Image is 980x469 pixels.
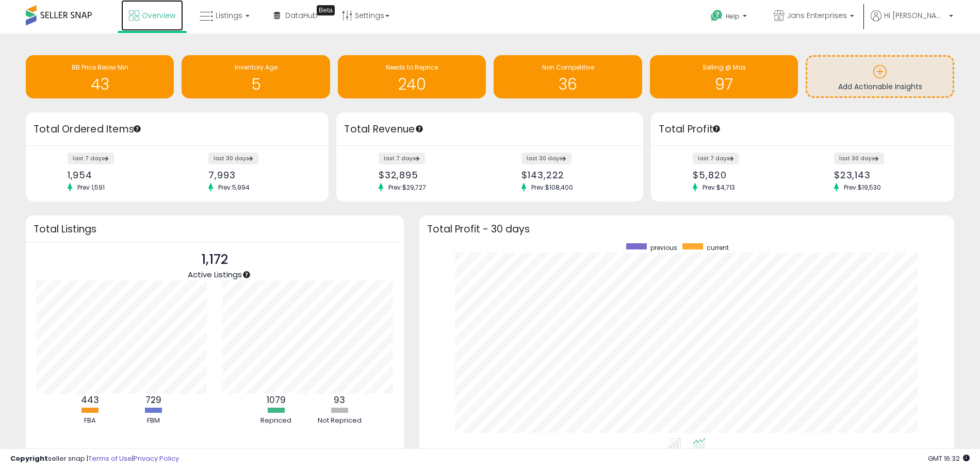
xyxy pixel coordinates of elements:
span: previous [650,243,677,252]
a: Inventory Age 5 [182,55,330,98]
h1: 240 [343,76,481,93]
strong: Copyright [10,454,48,463]
a: Needs to Reprice 240 [338,55,486,98]
label: last 7 days [379,153,425,164]
span: current [707,243,729,252]
span: Overview [142,10,175,21]
div: 7,993 [208,170,311,180]
p: 1,172 [188,250,242,270]
label: last 7 days [68,153,114,164]
div: $23,143 [834,170,936,180]
span: Prev: 1,591 [72,183,110,192]
span: Jans Enterprises [787,10,847,21]
h3: Total Profit [659,122,946,137]
label: last 7 days [693,153,739,164]
span: Add Actionable Insights [838,81,922,92]
div: Tooltip anchor [317,5,335,15]
div: Tooltip anchor [133,124,142,133]
label: last 30 days [521,153,571,164]
a: Privacy Policy [134,454,179,463]
span: Selling @ Max [703,63,746,72]
h3: Total Profit - 30 days [427,225,947,233]
span: Non Competitive [542,63,594,72]
div: Tooltip anchor [242,270,251,279]
b: 443 [81,394,99,406]
span: Prev: 5,994 [213,183,255,192]
a: Terms of Use [88,454,132,463]
h3: Total Listings [34,225,396,233]
h1: 5 [187,76,324,93]
h1: 36 [499,76,636,93]
span: Prev: $19,530 [839,183,886,192]
a: Non Competitive 36 [494,55,642,98]
div: FBA [59,416,121,426]
div: Repriced [245,416,307,426]
div: Tooltip anchor [415,124,424,133]
div: $32,895 [379,170,482,180]
span: BB Price Below Min [72,63,128,72]
span: Prev: $29,727 [383,183,431,192]
a: Add Actionable Insights [807,57,952,96]
div: FBM [122,416,184,426]
span: Prev: $4,713 [697,183,740,192]
b: 93 [334,394,345,406]
span: DataHub [285,10,318,21]
b: 1079 [267,394,286,406]
div: Not Repriced [308,416,370,426]
span: Inventory Age [235,63,277,72]
span: Prev: $108,400 [526,183,578,192]
div: $143,222 [521,170,625,180]
span: Help [726,12,740,21]
a: Hi [PERSON_NAME] [871,10,953,33]
b: 729 [145,394,161,406]
div: seller snap | | [10,454,179,464]
h3: Total Ordered Items [34,122,321,137]
span: Hi [PERSON_NAME] [884,10,946,21]
a: Help [703,2,757,33]
span: Needs to Reprice [386,63,438,72]
i: Get Help [710,9,723,22]
span: Active Listings [188,269,242,280]
a: Selling @ Max 97 [650,55,798,98]
h1: 97 [655,76,793,93]
span: 2025-09-12 16:32 GMT [928,454,970,463]
label: last 30 days [834,153,884,164]
a: BB Price Below Min 43 [26,55,174,98]
h1: 43 [31,76,169,93]
div: Tooltip anchor [712,124,721,133]
span: Listings [216,10,242,21]
div: 1,954 [68,170,170,180]
label: last 30 days [208,153,258,164]
div: $5,820 [693,170,795,180]
h3: Total Revenue [344,122,635,137]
